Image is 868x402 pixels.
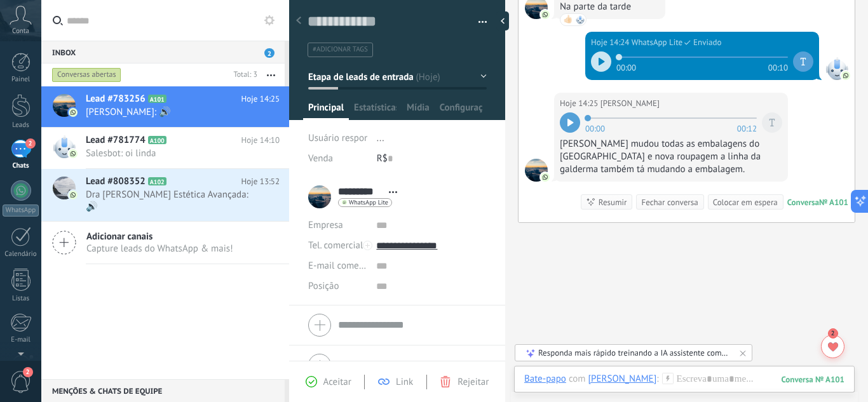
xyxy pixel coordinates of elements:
div: Calendário [3,250,39,258]
div: Responda mais rápido treinando a IA assistente com sua fonte de dados [538,347,730,358]
span: Mídia [407,102,430,120]
span: Hoje 14:25 [241,93,280,105]
span: 00:12 [737,123,757,133]
div: Leads [3,121,39,130]
a: Lead #808352 A102 Hoje 13:52 Dra [PERSON_NAME] Estética Avançada: 🔊 [41,169,289,221]
div: Colocar em espera [713,196,778,208]
div: № A101 [819,197,848,208]
img: com.amocrm.amocrmwa.svg [541,173,550,182]
img: com.amocrm.amocrmwa.svg [69,108,78,117]
span: [PERSON_NAME]: 🔊 [86,106,255,118]
span: Alexandre [525,159,548,182]
div: E-mail [3,336,39,344]
div: 101 [782,374,844,385]
span: Aceitar [323,376,351,388]
span: Link [396,376,413,388]
div: Resumir [599,196,627,208]
span: WhatsApp Lite [825,57,848,80]
div: [PERSON_NAME] mudou todas as embalagens do [GEOGRAPHIC_DATA] e nova roupagem a linha da galderma ... [560,138,782,176]
span: 2 [23,367,33,377]
span: 00:00 [616,62,636,72]
span: WhatsApp Lite [632,36,682,49]
span: Configurações [440,102,482,120]
div: Venda [308,149,367,169]
span: Salesbot: oi linda [86,147,255,159]
div: Fechar conversa [641,196,698,208]
a: Lead #783256 A101 Hoje 14:25 [PERSON_NAME]: 🔊 [41,86,289,127]
span: Hoje 14:10 [241,134,280,147]
div: Conversa [787,197,819,208]
span: Enviado [693,36,721,49]
span: #adicionar tags [313,45,368,54]
span: A102 [148,177,166,185]
span: Conta [12,27,29,36]
div: Usuário responsável [308,128,367,149]
span: Alexandre [600,97,660,110]
span: 00:10 [768,62,788,72]
div: Painel [3,76,39,84]
span: Usuário responsável [308,132,390,144]
span: Estatísticas [354,102,397,120]
span: Lead #783256 [86,93,146,105]
div: R$ [377,149,487,169]
div: Na parte da tarde [560,1,660,13]
span: WhatsApp Lite [575,15,585,25]
span: A100 [148,136,166,144]
div: Posição [308,276,367,297]
button: Mais [257,64,285,86]
div: Inbox [41,41,285,64]
a: Lead #781774 A100 Hoje 14:10 Salesbot: oi linda [41,128,289,168]
button: Tel. comercial [308,236,363,256]
span: : [656,373,658,385]
span: Capture leads do WhatsApp & mais! [86,243,233,255]
div: Chats [3,162,39,170]
div: WhatsApp [3,204,39,217]
span: 2 [264,48,275,58]
span: WhatsApp Lite [349,199,388,206]
div: Alexandre [588,373,657,384]
span: Venda [308,152,333,164]
span: 2 [831,330,835,337]
img: com.amocrm.amocrmwa.svg [841,71,850,80]
span: ... [377,132,384,144]
span: 2 [25,138,36,149]
span: Lead #781774 [86,134,146,147]
span: Dra [PERSON_NAME] Estética Avançada: 🔊 [86,189,255,213]
span: Principal [308,102,344,120]
button: E-mail comercial [308,256,367,276]
span: Lead #808352 [86,175,146,188]
div: Empresa [308,215,367,236]
span: Hoje 13:52 [241,175,280,188]
div: Listas [3,295,39,303]
span: Tel. comercial [308,239,363,251]
div: Conversas abertas [52,67,121,83]
span: 00:00 [585,123,605,133]
div: Menções & Chats de equipe [41,379,285,402]
span: A101 [148,95,166,103]
div: Hoje 14:25 [560,97,600,110]
img: com.amocrm.amocrmwa.svg [69,191,78,199]
div: Hoje 14:24 [591,36,632,49]
div: Total: 3 [229,69,257,81]
span: Adicionar canais [86,231,233,243]
span: Rejeitar [458,376,489,388]
span: Posição [308,281,339,291]
img: com.amocrm.amocrmwa.svg [69,149,78,158]
div: ocultar [496,11,509,30]
span: E-mail comercial [308,260,376,272]
img: com.amocrm.amocrmwa.svg [541,10,550,19]
span: com [569,373,586,385]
